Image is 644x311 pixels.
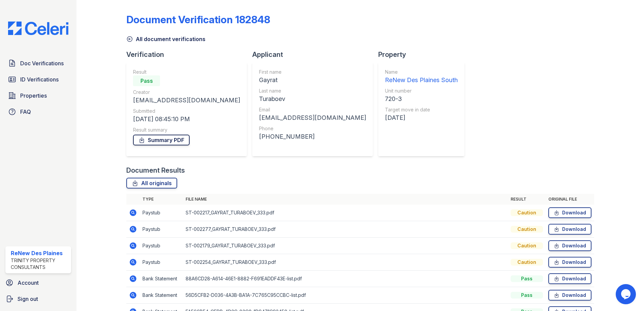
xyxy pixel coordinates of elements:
[511,209,543,216] div: Caution
[385,113,458,123] div: [DATE]
[18,295,38,303] span: Sign out
[548,207,591,218] a: Download
[126,178,177,188] a: All originals
[511,259,543,266] div: Caution
[3,276,74,289] a: Account
[259,113,366,123] div: [EMAIL_ADDRESS][DOMAIN_NAME]
[133,89,240,96] div: Creator
[126,166,185,175] div: Document Results
[3,22,74,35] img: CE_Logo_Blue-a8612792a0a2168367f1c8372b55b34899dd931a85d93a1a3d3e32e68fde9ad4.png
[133,96,240,105] div: [EMAIL_ADDRESS][DOMAIN_NAME]
[140,238,183,254] td: Paystub
[20,59,64,67] span: Doc Verifications
[548,273,591,284] a: Download
[259,94,366,104] div: Turaboev
[252,50,378,59] div: Applicant
[546,194,594,205] th: Original file
[133,114,240,124] div: [DATE] 08:45:10 PM
[183,271,508,287] td: 88A6CD28-A614-46E1-8882-F691EADDF43E-list.pdf
[511,275,543,282] div: Pass
[183,287,508,304] td: 56D5CFB2-D036-4A3B-BA1A-7C765C95CCBC-list.pdf
[385,106,458,113] div: Target move in date
[183,254,508,271] td: ST-002254_GAYRAT_TURABOEV_333.pdf
[511,226,543,233] div: Caution
[133,69,240,75] div: Result
[133,127,240,133] div: Result summary
[18,279,39,287] span: Account
[548,257,591,268] a: Download
[183,238,508,254] td: ST-002179_GAYRAT_TURABOEV_333.pdf
[259,88,366,94] div: Last name
[133,75,160,86] div: Pass
[126,35,205,43] a: All document verifications
[548,290,591,301] a: Download
[378,50,470,59] div: Property
[133,108,240,114] div: Submitted
[20,108,31,116] span: FAQ
[140,205,183,221] td: Paystub
[385,94,458,104] div: 720-3
[140,287,183,304] td: Bank Statement
[616,284,637,304] iframe: chat widget
[385,75,458,85] div: ReNew Des Plaines South
[385,69,458,75] div: Name
[511,242,543,249] div: Caution
[548,240,591,251] a: Download
[126,50,252,59] div: Verification
[140,271,183,287] td: Bank Statement
[183,221,508,238] td: ST-002277_GAYRAT_TURABOEV_333.pdf
[20,75,59,83] span: ID Verifications
[259,106,366,113] div: Email
[511,292,543,299] div: Pass
[385,88,458,94] div: Unit number
[11,257,68,271] div: Trinity Property Consultants
[259,75,366,85] div: Gayrat
[5,105,71,118] a: FAQ
[259,132,366,141] div: [PHONE_NUMBER]
[5,57,71,70] a: Doc Verifications
[508,194,546,205] th: Result
[11,249,68,257] div: ReNew Des Plaines
[3,292,74,306] a: Sign out
[133,135,190,145] a: Summary PDF
[259,69,366,75] div: First name
[5,89,71,102] a: Properties
[5,73,71,86] a: ID Verifications
[140,194,183,205] th: Type
[20,92,47,100] span: Properties
[259,125,366,132] div: Phone
[183,205,508,221] td: ST-002217_GAYRAT_TURABOEV_333.pdf
[183,194,508,205] th: File name
[140,221,183,238] td: Paystub
[548,224,591,235] a: Download
[385,69,458,85] a: Name ReNew Des Plaines South
[140,254,183,271] td: Paystub
[126,13,270,26] div: Document Verification 182848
